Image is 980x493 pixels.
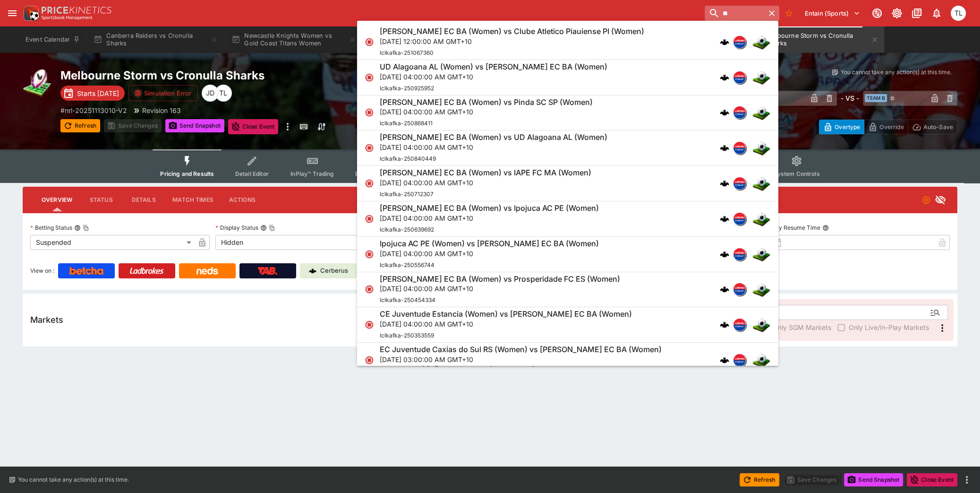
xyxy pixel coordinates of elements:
svg: Closed [365,249,374,259]
p: Override [879,122,903,132]
button: Melbourne Storm vs Cronulla Sharks [748,26,884,53]
button: Overtype [819,120,864,134]
p: Play Resume Time [770,224,820,232]
div: lclkafka [733,106,746,119]
img: soccer.png [752,315,771,334]
p: [DATE] 12:00:00 AM GMT+10 [380,36,644,46]
button: Send Snapshot [844,473,903,486]
img: soccer.png [752,138,771,157]
span: lclkafka-250639692 [380,226,434,233]
button: Match Times [165,189,221,211]
button: No Bookmarks [781,6,796,21]
img: Betcha [69,267,103,275]
button: Play Resume Time [822,225,829,231]
div: Josh Drayton [202,85,219,102]
button: Actions [221,189,264,211]
p: [DATE] 04:00:00 AM GMT+10 [380,71,607,81]
div: Start From [819,120,957,134]
p: [DATE] 03:00:00 AM GMT+10 [380,355,662,364]
img: logo-cerberus.svg [720,285,729,294]
svg: Closed [365,143,374,153]
button: Refresh [740,473,779,486]
p: [DATE] 04:00:00 AM GMT+10 [380,178,591,188]
span: lclkafka-250840449 [380,155,436,162]
button: Display StatusCopy To Clipboard [260,225,267,231]
img: lclkafka.png [733,142,746,154]
img: Ladbrokes [129,267,164,275]
p: [DATE] 04:00:00 AM GMT+10 [380,107,593,117]
span: Only SGM Markets [773,322,831,332]
svg: Hidden [935,194,946,206]
h6: Ipojuca AC PE (Women) vs [PERSON_NAME] EC BA (Women) [380,239,599,249]
img: TabNZ [258,267,278,275]
div: lclkafka [733,141,746,155]
p: [DATE] 04:00:00 AM GMT+10 [380,319,632,329]
div: lclkafka [733,35,746,49]
span: Team B [865,94,887,102]
div: cerberus [720,320,729,329]
div: lclkafka [733,177,746,190]
button: Select Tenant [799,6,866,21]
img: logo-cerberus.svg [720,108,729,117]
svg: Closed [365,355,374,365]
img: Sportsbook Management [42,16,93,20]
img: rugby_league.png [23,68,53,98]
span: InPlay™ Trading [290,170,334,177]
button: Copy To Clipboard [269,225,275,231]
div: cerberus [720,37,729,47]
img: Cerberus [309,267,316,275]
img: lclkafka.png [733,213,746,225]
img: lclkafka.png [733,248,746,260]
span: lclkafka-251067360 [380,49,434,56]
img: soccer.png [752,351,771,370]
p: [DATE] 04:00:00 AM GMT+10 [380,142,607,152]
button: Send Snapshot [165,119,224,132]
button: Open [927,304,944,321]
h6: UD Alagoana AL (Women) vs [PERSON_NAME] EC BA (Women) [380,62,607,72]
p: [DATE] 04:00:00 AM GMT+10 [380,213,599,223]
h6: CE Juventude Estancia (Women) vs [PERSON_NAME] EC BA (Women) [380,309,632,319]
div: Hidden [215,235,380,250]
div: Trent Lewis [215,85,232,102]
button: Toggle light/dark mode [888,5,905,22]
p: Auto-Save [923,122,953,132]
h6: [PERSON_NAME] EC BA (Women) vs Ipojuca AC PE (Women) [380,203,599,213]
p: [DATE] 04:00:00 AM GMT+10 [380,248,599,258]
p: [DATE] 04:00:00 AM GMT+10 [380,284,620,294]
button: Event Calendar [20,26,86,53]
img: soccer.png [752,280,771,299]
img: PriceKinetics Logo [21,4,40,23]
svg: Closed [365,320,374,329]
button: Override [864,120,908,134]
h2: Copy To Clipboard [60,68,509,83]
img: logo-cerberus.svg [720,143,729,153]
h6: [PERSON_NAME] EC BA (Women) vs Clube Atletico Piauiense PI (Women) [380,26,644,36]
img: logo-cerberus.svg [720,320,729,329]
div: cerberus [720,72,729,82]
img: logo-cerberus.svg [720,72,729,82]
img: lclkafka.png [733,319,746,331]
span: System Controls [773,170,819,177]
h6: - VS - [841,93,859,103]
img: logo-cerberus.svg [720,179,729,188]
svg: Closed [365,37,374,47]
button: Overview [34,189,80,211]
p: Betting Status [30,224,72,232]
span: lclkafka-250353559 [380,332,434,339]
div: cerberus [720,355,729,365]
img: logo-cerberus.svg [720,37,729,47]
h6: EC Juventude Caxias do Sul RS (Women) vs [PERSON_NAME] EC BA (Women) [380,345,662,355]
img: soccer.png [752,33,771,52]
button: Betting StatusCopy To Clipboard [74,225,81,231]
button: Close Event [228,119,279,134]
h6: [PERSON_NAME] EC BA (Women) vs IAPE FC MA (Women) [380,168,591,178]
div: lclkafka [733,283,746,296]
button: more [282,119,293,134]
h6: [PERSON_NAME] EC BA (Women) vs Prosperidade FC ES (Women) [380,274,620,284]
div: cerberus [720,143,729,153]
div: Suspended [30,235,195,250]
span: Only Live/In-Play Markets [849,322,929,332]
img: soccer.png [752,68,771,86]
div: lclkafka [733,247,746,260]
svg: More [937,322,948,334]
